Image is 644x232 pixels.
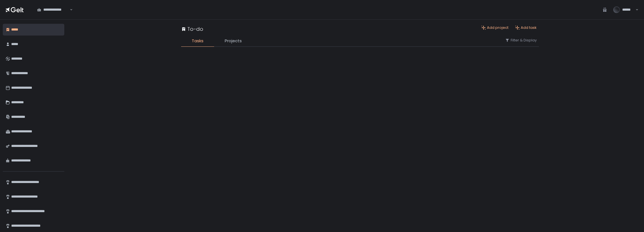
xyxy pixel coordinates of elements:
button: Add project [481,25,508,30]
button: Add task [515,25,537,30]
button: Filter & Display [505,38,537,43]
div: Search for option [34,4,73,16]
span: Tasks [192,38,203,44]
span: Projects [225,38,242,44]
div: To-do [181,25,203,33]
